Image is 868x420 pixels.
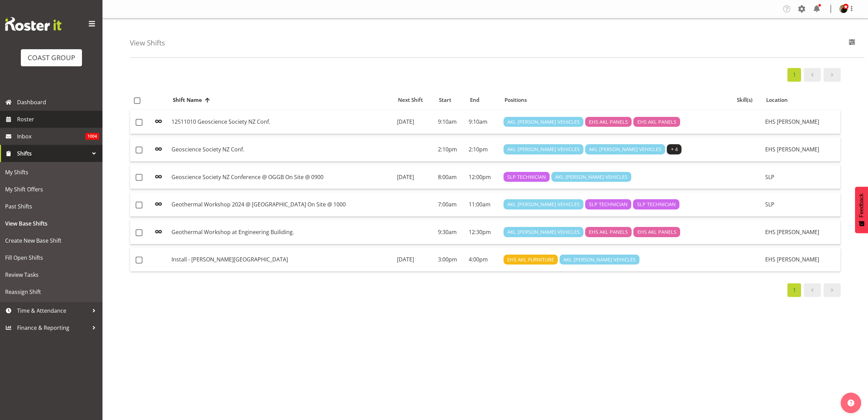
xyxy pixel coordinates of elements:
[855,187,868,233] button: Feedback - Show survey
[17,114,99,124] span: Roster
[766,96,788,104] span: Location
[507,256,554,263] span: EHS AKL FURNITURE
[2,198,101,215] a: Past Shifts
[765,201,774,208] span: SLP
[505,96,527,104] span: Positions
[589,201,628,208] span: SLP TECHNICIAN
[5,167,97,177] span: My Shifts
[435,220,466,244] td: 9:30am
[466,220,501,244] td: 12:30pm
[845,36,859,51] button: Filter Employees
[2,181,101,198] a: My Shift Offers
[5,184,97,194] span: My Shift Offers
[169,137,394,162] td: Geoscience Society NZ Conf.
[5,17,61,31] img: Rosterit website logo
[555,173,628,181] span: AKL [PERSON_NAME] VEHICLES
[2,164,101,181] a: My Shifts
[848,399,854,406] img: help-xxl-2.png
[507,173,546,181] span: SLP TECHNICIAN
[2,249,101,266] a: Fill Open Shifts
[17,131,85,141] span: Inbox
[765,173,774,181] span: SLP
[589,228,628,236] span: EHS AKL PANELS
[435,110,466,134] td: 9:10am
[5,218,97,229] span: View Base Shifts
[466,165,501,189] td: 12:00pm
[2,283,101,300] a: Reassign Shift
[173,96,202,104] span: Shift Name
[765,228,819,236] span: EHS [PERSON_NAME]
[169,248,394,272] td: Install - [PERSON_NAME][GEOGRAPHIC_DATA]
[169,165,394,189] td: Geoscience Society NZ Conference @ OGGB On Site @ 0900
[5,235,97,246] span: Create New Base Shift
[737,96,753,104] span: Skill(s)
[466,192,501,217] td: 11:00am
[435,137,466,162] td: 2:10pm
[435,248,466,272] td: 3:00pm
[637,118,676,126] span: EHS AKL PANELS
[765,146,819,153] span: EHS [PERSON_NAME]
[2,232,101,249] a: Create New Base Shift
[466,110,501,134] td: 9:10am
[589,146,661,153] span: AKL [PERSON_NAME] VEHICLES
[563,256,636,263] span: AKL [PERSON_NAME] VEHICLES
[2,215,101,232] a: View Base Shifts
[5,201,97,212] span: Past Shifts
[17,97,99,107] span: Dashboard
[765,118,819,125] span: EHS [PERSON_NAME]
[637,201,676,208] span: SLP TECHNICIAN
[470,96,479,104] span: End
[130,39,165,47] h4: View Shifts
[394,110,435,134] td: [DATE]
[17,148,89,159] span: Shifts
[858,193,865,217] span: Feedback
[394,248,435,272] td: [DATE]
[5,253,97,263] span: Fill Open Shifts
[28,53,75,63] div: COAST GROUP
[671,146,678,153] span: + 4
[589,118,628,126] span: EHS AKL PANELS
[507,201,580,208] span: AKL [PERSON_NAME] VEHICLES
[169,110,394,134] td: 12511010 Geoscience Society NZ Conf.
[398,96,423,104] span: Next Shift
[17,306,89,316] span: Time & Attendance
[839,5,848,13] img: micah-hetrick73ebaf9e9aacd948a3fc464753b70555.png
[439,96,451,104] span: Start
[765,256,819,263] span: EHS [PERSON_NAME]
[507,228,580,236] span: AKL [PERSON_NAME] VEHICLES
[5,270,97,280] span: Review Tasks
[435,165,466,189] td: 8:00am
[507,118,580,126] span: AKL [PERSON_NAME] VEHICLES
[466,137,501,162] td: 2:10pm
[466,248,501,272] td: 4:00pm
[435,192,466,217] td: 7:00am
[169,192,394,217] td: Geothermal Workshop 2024 @ [GEOGRAPHIC_DATA] On Site @ 1000
[2,266,101,283] a: Review Tasks
[169,220,394,244] td: Geothermal Workshop at Engineering Builiding.
[17,323,89,333] span: Finance & Reporting
[637,228,676,236] span: EHS AKL PANELS
[507,146,580,153] span: AKL [PERSON_NAME] VEHICLES
[5,287,97,297] span: Reassign Shift
[394,165,435,189] td: [DATE]
[85,133,99,140] span: 1004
